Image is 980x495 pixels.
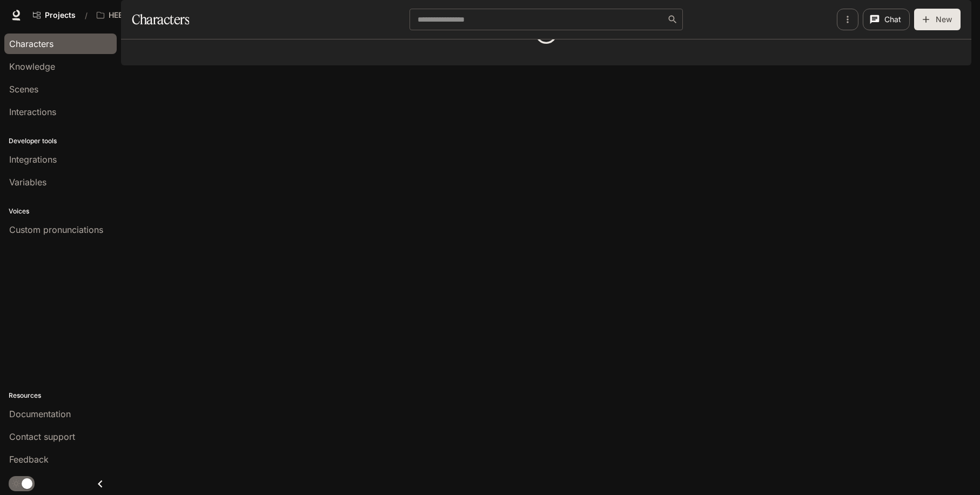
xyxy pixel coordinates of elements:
span: Projects [45,11,76,20]
button: Open workspace menu [92,4,186,26]
a: Go to projects [28,4,80,26]
h1: Characters [132,9,189,30]
button: Chat [863,9,910,30]
p: HEE and SLT [PERSON_NAME] [109,11,169,20]
div: / [80,10,92,21]
button: New [914,9,961,30]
